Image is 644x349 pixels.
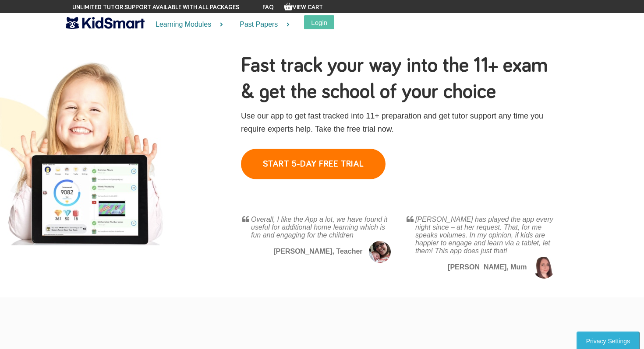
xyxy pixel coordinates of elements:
img: Great reviews from mums on the 11 plus questions app [533,257,555,279]
button: Login [304,15,334,29]
a: START 5-DAY FREE TRIAL [241,149,386,179]
i: Overall, I like the App a lot, we have found it useful for additional home learning which is fun ... [251,216,388,239]
img: KidSmart logo [66,15,145,31]
a: Learning Modules [145,13,229,36]
b: [PERSON_NAME], Teacher [273,248,362,255]
img: Awesome, 5 star, KidSmart app reviews from whatmummythinks [242,216,249,223]
a: View Cart [284,4,323,10]
img: Awesome, 5 star, KidSmart app reviews from mothergeek [407,216,414,223]
a: FAQ [262,4,274,10]
p: Use our app to get fast tracked into 11+ preparation and get tutor support any time you require e... [241,109,556,136]
a: Past Papers [229,13,295,36]
i: [PERSON_NAME] has played the app every night since – at her request. That, for me speaks volumes.... [415,216,553,255]
h1: Fast track your way into the 11+ exam & get the school of your choice [241,52,556,105]
span: Unlimited tutor support available with all packages [72,3,239,12]
b: [PERSON_NAME], Mum [448,263,527,271]
img: Your items in the shopping basket [284,2,293,11]
img: Great reviews from mums on the 11 plus questions app [369,241,391,263]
